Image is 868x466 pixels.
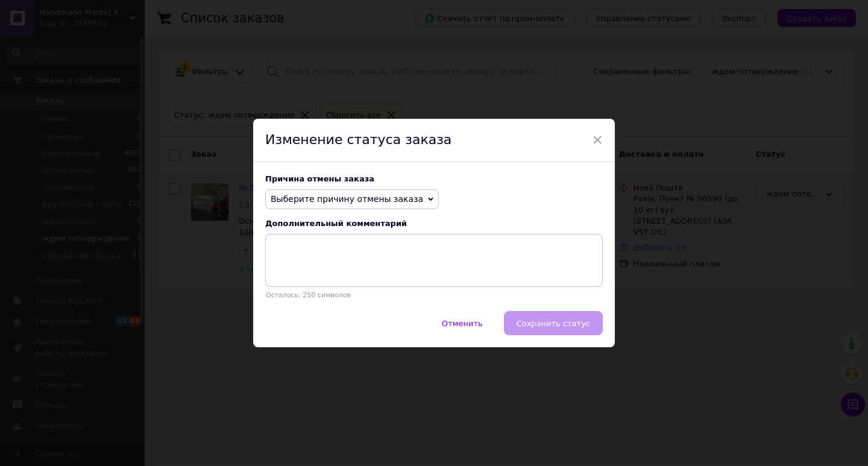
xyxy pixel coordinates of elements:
div: Причина отмены заказа [265,174,603,183]
span: Отменить [442,319,483,328]
span: Выберите причину отмены заказа [271,194,423,204]
button: Отменить [429,311,495,335]
p: Осталось: 250 символов [265,291,603,299]
div: Дополнительный комментарий [265,219,603,228]
div: Изменение статуса заказа [253,119,615,162]
span: × [592,130,603,150]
